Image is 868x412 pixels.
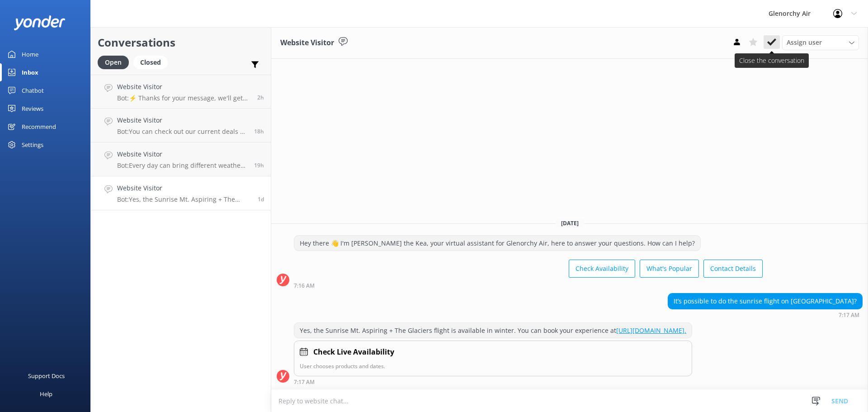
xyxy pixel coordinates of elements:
[98,34,264,51] h2: Conversations
[22,81,44,99] div: Chatbot
[117,195,251,204] p: Bot: Yes, the Sunrise Mt. Aspiring + The Glaciers flight is available in winter. You can book you...
[668,294,862,309] div: It’s possible to do the sunrise flight on [GEOGRAPHIC_DATA]?
[22,45,38,63] div: Home
[556,219,584,227] span: [DATE]
[117,94,250,102] p: Bot: ⚡ Thanks for your message, we'll get back to you as soon as we can. You're also welcome to k...
[787,38,822,47] span: Assign user
[640,260,699,278] button: What's Popular
[117,82,250,92] h4: Website Visitor
[703,260,763,278] button: Contact Details
[117,149,247,159] h4: Website Visitor
[839,313,859,318] strong: 7:17 AM
[313,346,394,358] h4: Check Live Availability
[28,367,65,385] div: Support Docs
[91,109,271,142] a: Website VisitorBot:You can check out our current deals at [URL][DOMAIN_NAME]. Offers change from ...
[257,94,264,101] span: Aug 27 2025 06:29am (UTC +12:00) Pacific/Auckland
[22,99,43,118] div: Reviews
[294,379,315,385] strong: 7:17 AM
[294,323,692,338] div: Yes, the Sunrise Mt. Aspiring + The Glaciers flight is available in winter. You can book your exp...
[668,312,863,318] div: Aug 26 2025 07:17am (UTC +12:00) Pacific/Auckland
[254,161,264,169] span: Aug 26 2025 12:59pm (UTC +12:00) Pacific/Auckland
[294,283,315,289] strong: 7:16 AM
[294,236,700,251] div: Hey there 👋 I'm [PERSON_NAME] the Kea, your virtual assistant for Glenorchy Air, here to answer y...
[98,56,129,69] div: Open
[254,128,264,135] span: Aug 26 2025 02:01pm (UTC +12:00) Pacific/Auckland
[294,282,763,289] div: Aug 26 2025 07:16am (UTC +12:00) Pacific/Auckland
[22,118,56,136] div: Recommend
[280,37,334,49] h3: Website Visitor
[294,379,692,385] div: Aug 26 2025 07:17am (UTC +12:00) Pacific/Auckland
[258,195,264,203] span: Aug 26 2025 07:17am (UTC +12:00) Pacific/Auckland
[91,75,271,109] a: Website VisitorBot:⚡ Thanks for your message, we'll get back to you as soon as we can. You're als...
[40,385,52,403] div: Help
[91,142,271,176] a: Website VisitorBot:Every day can bring different weather conditions, so it's best to call our tea...
[91,176,271,210] a: Website VisitorBot:Yes, the Sunrise Mt. Aspiring + The Glaciers flight is available in winter. Yo...
[569,260,635,278] button: Check Availability
[117,128,247,136] p: Bot: You can check out our current deals at [URL][DOMAIN_NAME]. Offers change from time to time, ...
[133,57,172,67] a: Closed
[117,115,247,125] h4: Website Visitor
[616,326,686,335] a: [URL][DOMAIN_NAME].
[117,183,251,193] h4: Website Visitor
[133,56,168,69] div: Closed
[22,63,38,81] div: Inbox
[300,362,686,370] p: User chooses products and dates.
[14,15,66,30] img: yonder-white-logo.png
[782,35,859,50] div: Assign User
[117,161,247,170] p: Bot: Every day can bring different weather conditions, so it's best to call our team for a weathe...
[98,57,133,67] a: Open
[22,136,43,154] div: Settings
